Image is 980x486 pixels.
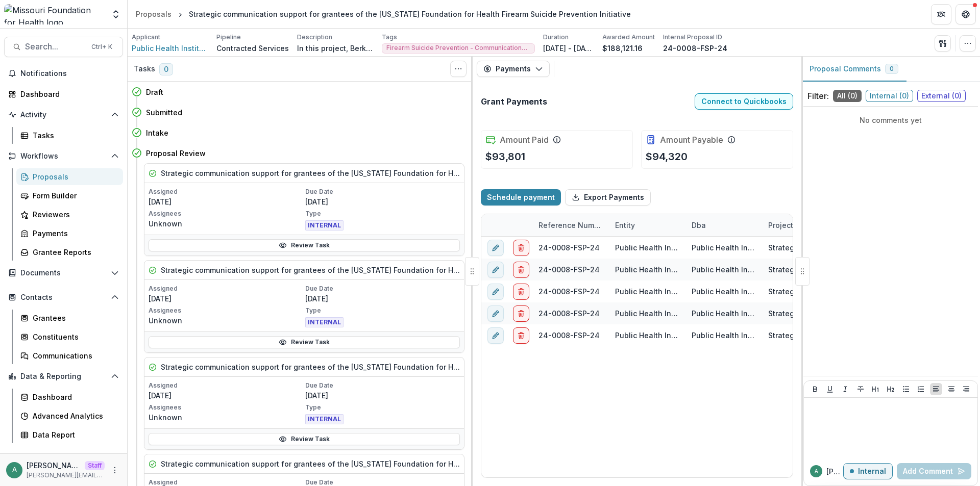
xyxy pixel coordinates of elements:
div: Form Builder [33,190,115,201]
button: Open Workflows [4,148,123,164]
img: Missouri Foundation for Health logo [4,4,105,24]
span: 0 [890,65,894,72]
div: Entity [609,220,641,231]
div: anveet@trytemelio.com [12,467,17,473]
button: More [109,464,121,476]
a: Proposals [132,7,176,21]
p: Assignees [149,306,303,315]
button: edit [487,262,504,278]
button: Bold [809,383,821,395]
h4: Proposal Review [146,148,206,159]
p: $93,801 [485,149,525,164]
p: Unknown [149,315,303,326]
p: Assigned [149,187,303,196]
button: Export Payments [565,189,651,206]
span: Firearm Suicide Prevention - Communication Activities [386,44,530,52]
button: Toggle View Cancelled Tasks [450,61,467,77]
div: anveet@trytemelio.com [815,469,818,474]
p: [DATE] - [DATE] [543,43,594,54]
p: Due Date [305,381,460,390]
button: delete [513,327,529,344]
div: Public Health Institute [692,330,756,341]
button: edit [487,240,504,256]
p: [DATE] [149,293,303,304]
p: Internal Proposal ID [663,33,722,42]
a: Dashboard [4,86,123,103]
a: Advanced Analytics [16,407,123,424]
div: Reference Number [532,220,609,231]
h4: Intake [146,127,168,138]
button: Search... [4,37,123,57]
div: Advanced Analytics [33,411,115,421]
button: Open Activity [4,107,123,123]
a: Review Task [149,433,460,445]
div: Public Health Institute [692,286,756,297]
h2: Amount Paid [500,135,549,145]
a: Reviewers [16,206,123,223]
p: Pipeline [216,33,241,42]
p: $188,121.16 [602,43,643,54]
div: Grantees [33,313,115,323]
span: External ( 0 ) [917,90,966,102]
a: Grantees [16,310,123,326]
div: Public Health Institute [692,308,756,319]
button: Get Help [955,4,976,24]
p: Filter: [807,90,829,102]
div: Public Health Institute [692,264,756,275]
p: Duration [543,33,569,42]
p: [DATE] [305,293,460,304]
span: All ( 0 ) [833,90,862,102]
div: Payments [33,228,115,239]
p: No comments yet [807,115,974,125]
a: Public Health Institute [615,309,694,318]
div: Dashboard [20,89,115,99]
button: Align Right [960,383,972,395]
h5: Strategic communication support for grantees of the [US_STATE] Foundation for Health Firearm Suic... [161,168,460,178]
div: Strategic communication support for grantees of the [US_STATE] Foundation for Health Firearm Suic... [189,9,631,19]
p: Type [305,209,460,218]
a: Payments [16,225,123,242]
span: Data & Reporting [20,372,107,381]
button: Italicize [839,383,851,395]
h2: Grant Payments [481,97,547,107]
p: Description [297,33,332,42]
div: Proposals [136,9,171,19]
button: Payments [477,61,550,77]
button: Open Contacts [4,289,123,305]
a: Public Health Institute [132,43,208,54]
span: 0 [159,63,173,75]
button: delete [513,305,529,322]
p: [DATE] [305,390,460,401]
nav: breadcrumb [132,7,635,21]
a: Data Report [16,426,123,443]
div: Reference Number [532,214,609,236]
button: Proposal Comments [801,57,906,82]
h5: Strategic communication support for grantees of the [US_STATE] Foundation for Health Firearm Suic... [161,265,460,275]
span: INTERNAL [305,414,344,424]
button: Notifications [4,65,123,82]
span: Workflows [20,152,107,161]
p: [DATE] [305,196,460,207]
button: Open entity switcher [109,4,123,24]
div: Tasks [33,130,115,141]
div: Project Title [762,214,839,236]
div: Reviewers [33,209,115,220]
p: Assigned [149,284,303,293]
h5: Strategic communication support for grantees of the [US_STATE] Foundation for Health Firearm Suic... [161,362,460,372]
button: edit [487,327,504,344]
a: Communications [16,347,123,364]
button: Heading 2 [885,383,897,395]
span: INTERNAL [305,220,344,231]
button: edit [487,305,504,322]
a: Review Task [149,239,460,251]
button: Align Left [930,383,942,395]
a: Tasks [16,127,123,144]
a: Public Health Institute [615,287,694,296]
button: Add Comment [897,463,971,479]
div: 24-0008-FSP-24 [538,264,600,275]
button: delete [513,240,529,256]
h5: Strategic communication support for grantees of the [US_STATE] Foundation for Health Firearm Suic... [161,458,460,469]
span: Search... [25,42,85,52]
div: Proposals [33,171,115,182]
p: Assigned [149,381,303,390]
